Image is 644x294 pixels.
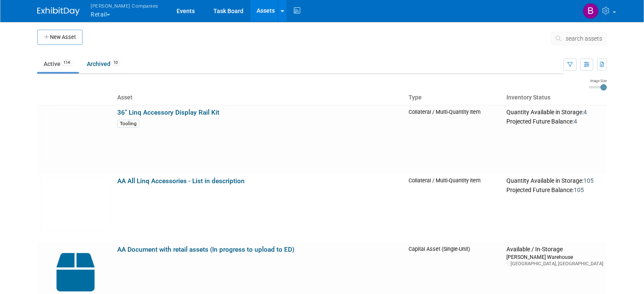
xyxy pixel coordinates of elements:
td: Collateral / Multi-Quantity Item [405,105,503,174]
a: AA All Linq Accessories - List in description [117,177,245,185]
span: 4 [574,118,577,125]
a: AA Document with retail assets (In progress to upload to ED) [117,246,294,253]
a: Archived10 [80,56,127,72]
th: Asset [114,91,405,105]
img: Barbara Brzezinska [583,3,599,19]
span: 114 [61,60,72,66]
div: Image Size [589,78,607,83]
button: search assets [551,32,607,45]
span: 4 [583,109,587,115]
td: Collateral / Multi-Quantity Item [405,174,503,242]
div: Quantity Available in Storage: [506,109,603,116]
button: New Asset [37,30,83,45]
span: 105 [583,177,594,184]
img: ExhibitDay [37,7,80,16]
span: 105 [574,187,584,193]
div: Projected Future Balance: [506,116,603,126]
span: search assets [566,35,602,42]
div: [GEOGRAPHIC_DATA], [GEOGRAPHIC_DATA] [506,261,603,267]
span: [PERSON_NAME] Companies [91,1,158,10]
a: 36" Linq Accessory Display Rail Kit [117,109,219,116]
div: Available / In-Storage [506,246,603,253]
a: Active114 [37,56,79,72]
div: [PERSON_NAME] Warehouse [506,253,603,261]
div: Quantity Available in Storage: [506,177,603,185]
div: Tooling [117,120,139,128]
th: Type [405,91,503,105]
div: Projected Future Balance: [506,185,603,194]
span: 10 [111,60,120,66]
